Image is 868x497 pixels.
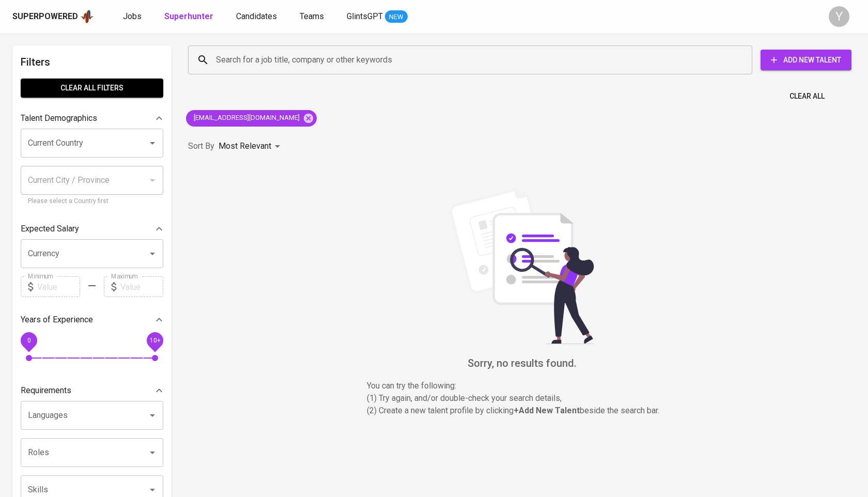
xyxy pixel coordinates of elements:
button: Clear All filters [21,79,163,98]
span: Candidates [236,11,277,21]
span: 0 [27,337,30,344]
a: Superpoweredapp logo [12,9,94,24]
input: Value [37,276,80,297]
span: 10+ [149,337,160,344]
button: Add New Talent [761,50,851,70]
span: Clear All filters [29,82,155,95]
a: Jobs [123,10,144,23]
div: Talent Demographics [21,108,163,129]
p: Expected Salary [21,223,79,235]
b: Superhunter [164,11,213,21]
h6: Sorry, no results found. [188,355,856,371]
h6: Filters [21,54,163,70]
p: (1) Try again, and/or double-check your search details, [367,392,677,405]
span: NEW [385,12,408,22]
div: Most Relevant [219,137,284,156]
p: Talent Demographics [21,112,97,125]
button: Open [145,483,160,497]
img: file_searching.svg [444,189,599,344]
div: Expected Salary [21,219,163,239]
span: Teams [300,11,324,21]
a: Teams [300,10,326,23]
button: Open [145,246,160,261]
div: Y [829,6,849,27]
span: Add New Talent [769,54,843,67]
span: Clear All [789,90,825,103]
div: [EMAIL_ADDRESS][DOMAIN_NAME] [186,110,317,127]
b: + Add New Talent [514,406,580,415]
img: app logo [80,9,94,24]
input: Value [120,276,163,297]
div: Superpowered [12,11,78,23]
p: You can try the following : [367,380,677,392]
p: Most Relevant [219,140,271,152]
button: Clear All [785,87,829,106]
div: Requirements [21,380,163,401]
p: Sort By [188,140,214,152]
p: Please select a Country first [28,196,156,207]
a: Superhunter [164,10,215,23]
span: [EMAIL_ADDRESS][DOMAIN_NAME] [186,113,306,123]
button: Open [145,408,160,423]
p: Years of Experience [21,314,93,326]
button: Open [145,136,160,150]
p: Requirements [21,384,71,397]
a: Candidates [236,10,279,23]
span: GlintsGPT [347,11,383,21]
button: Open [145,445,160,460]
a: GlintsGPT NEW [347,10,408,23]
div: Years of Experience [21,309,163,330]
p: (2) Create a new talent profile by clicking beside the search bar. [367,405,677,417]
span: Jobs [123,11,142,21]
